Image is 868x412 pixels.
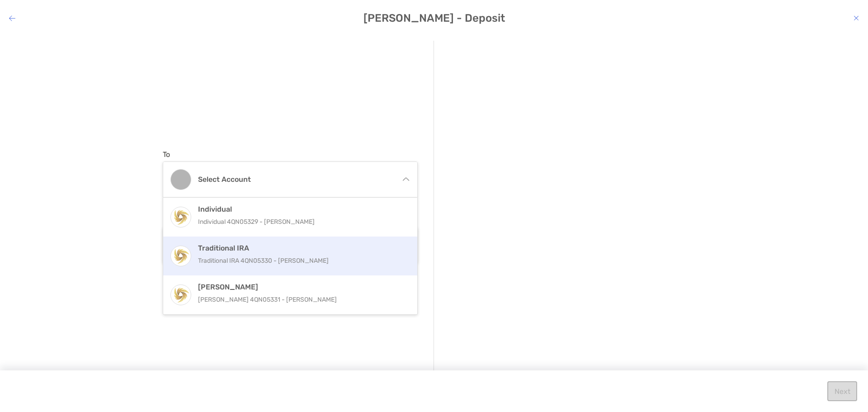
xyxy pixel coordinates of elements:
h4: Individual [198,205,402,213]
h4: [PERSON_NAME] [198,283,402,291]
img: Individual [171,207,191,227]
p: Individual 4QN05329 - [PERSON_NAME] [198,216,402,227]
p: [PERSON_NAME] 4QN05331 - [PERSON_NAME] [198,294,402,305]
h4: Traditional IRA [198,244,402,252]
img: Traditional IRA [171,246,191,265]
h4: Select account [198,175,393,184]
img: Roth IRA [171,285,191,304]
p: Traditional IRA 4QN05330 - [PERSON_NAME] [198,255,402,266]
label: To [163,150,170,159]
